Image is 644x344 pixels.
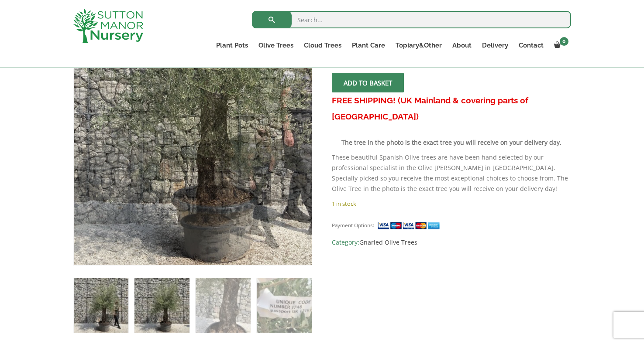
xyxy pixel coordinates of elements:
[257,278,311,333] img: Gnarled Olive Tree J748 - Image 4
[390,39,447,51] a: Topiary&Other
[332,152,571,194] p: These beautiful Spanish Olive trees are have been hand selected by our professional specialist in...
[73,9,143,43] img: logo
[332,237,571,248] span: Category:
[332,198,571,209] p: 1 in stock
[299,39,347,51] a: Cloud Trees
[74,278,128,333] img: Gnarled Olive Tree J748
[211,39,253,51] a: Plant Pots
[549,39,571,51] a: 0
[332,222,374,228] small: Payment Options:
[447,39,477,51] a: About
[252,11,571,28] input: Search...
[359,238,417,246] a: Gnarled Olive Trees
[332,92,571,125] h3: FREE SHIPPING! (UK Mainland & covering parts of [GEOGRAPHIC_DATA])
[332,73,404,92] button: Add to basket
[341,138,561,146] strong: The tree in the photo is the exact tree you will receive on your delivery day.
[347,39,390,51] a: Plant Care
[196,278,250,333] img: Gnarled Olive Tree J748 - Image 3
[513,39,549,51] a: Contact
[377,221,443,230] img: payment supported
[477,39,513,51] a: Delivery
[134,278,189,333] img: Gnarled Olive Tree J748 - Image 2
[560,37,568,46] span: 0
[253,39,299,51] a: Olive Trees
